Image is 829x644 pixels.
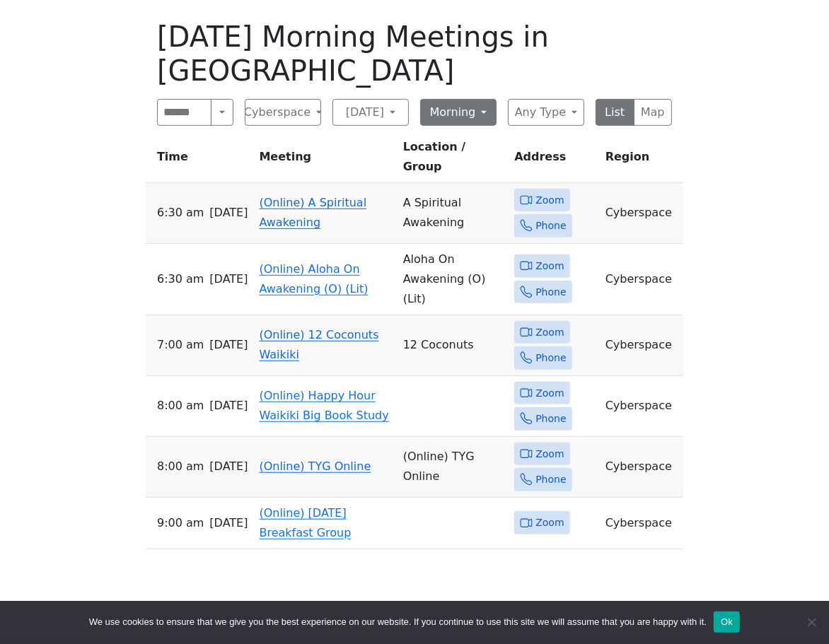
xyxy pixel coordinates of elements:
span: 6:30 AM [157,203,204,223]
span: Phone [535,349,566,367]
th: Address [509,137,600,183]
td: Cyberspace [600,244,683,315]
span: [DATE] [209,457,248,476]
td: Cyberspace [600,498,683,549]
td: Aloha On Awakening (O) (Lit) [398,244,509,315]
span: Phone [535,283,566,301]
span: 8:00 AM [157,396,204,416]
th: Region [600,137,683,183]
button: Map [634,99,673,126]
th: Meeting [254,137,398,183]
a: (Online) Happy Hour Waikiki Big Book Study [260,389,389,422]
td: Cyberspace [600,183,683,244]
span: [DATE] [209,203,248,223]
span: We use cookies to ensure that we give you the best experience on our website. If you continue to ... [89,615,707,629]
span: Zoom [535,514,564,532]
td: A Spiritual Awakening [398,183,509,244]
a: (Online) Aloha On Awakening (O) (Lit) [260,262,369,295]
td: (Online) TYG Online [398,437,509,498]
td: Cyberspace [600,437,683,498]
span: Phone [535,410,566,428]
span: Zoom [535,385,564,402]
span: Zoom [535,445,564,463]
button: Morning [420,99,497,126]
span: 9:00 AM [157,513,204,533]
span: [DATE] [209,335,248,355]
button: List [596,99,634,126]
span: 7:00 AM [157,335,204,355]
span: Phone [535,217,566,235]
span: No [804,615,818,629]
span: 6:30 AM [157,269,204,289]
a: (Online) [DATE] Breakfast Group [260,506,352,539]
span: [DATE] [209,269,248,289]
h1: [DATE] Morning Meetings in [GEOGRAPHIC_DATA] [157,20,672,88]
span: [DATE] [209,396,248,416]
a: (Online) 12 Coconuts Waikiki [260,328,379,361]
td: Cyberspace [600,315,683,376]
span: [DATE] [209,513,248,533]
button: Any Type [508,99,584,126]
a: (Online) TYG Online [260,459,371,473]
button: Ok [714,611,740,633]
span: 8:00 AM [157,457,204,476]
button: [DATE] [332,99,409,126]
span: Zoom [535,257,564,275]
button: Search [211,99,233,126]
span: Zoom [535,192,564,209]
input: Search [157,99,211,126]
th: Location / Group [398,137,509,183]
span: Zoom [535,324,564,341]
td: 12 Coconuts [398,315,509,376]
td: Cyberspace [600,376,683,437]
button: Cyberspace [245,99,321,126]
th: Time [146,137,254,183]
a: (Online) A Spiritual Awakening [260,196,367,229]
span: Phone [535,471,566,488]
